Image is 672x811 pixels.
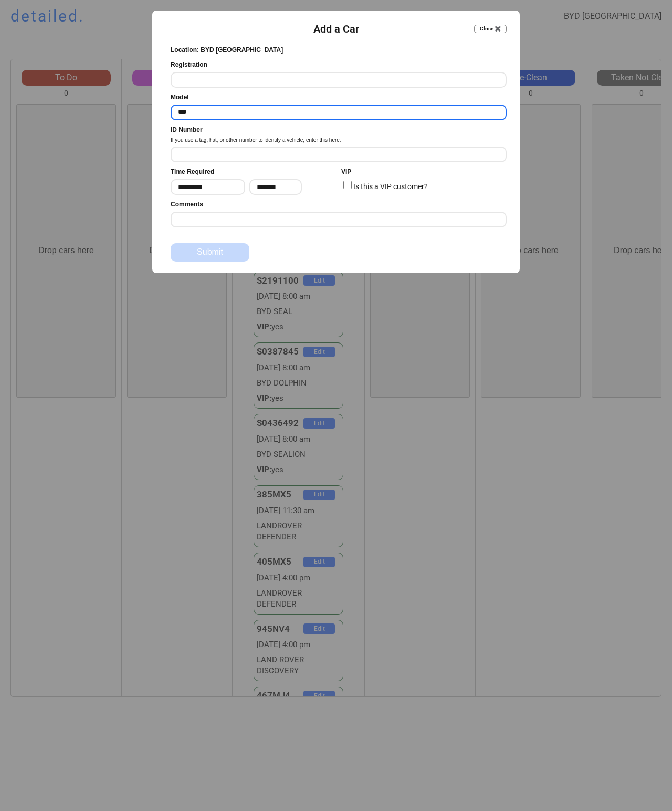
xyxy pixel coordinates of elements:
div: Location: BYD [GEOGRAPHIC_DATA] [171,46,283,55]
div: Comments [171,200,203,209]
div: ID Number [171,126,203,134]
div: If you use a tag, hat, or other number to identify a vehicle, enter this here. [171,137,341,144]
div: Time Required [171,168,214,176]
label: Is this a VIP customer? [353,182,428,191]
button: Close ✖️ [474,25,507,33]
button: Submit [171,243,249,262]
div: Registration [171,60,207,69]
div: VIP [341,168,351,176]
div: Add a Car [313,22,359,36]
div: Model [171,93,189,102]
